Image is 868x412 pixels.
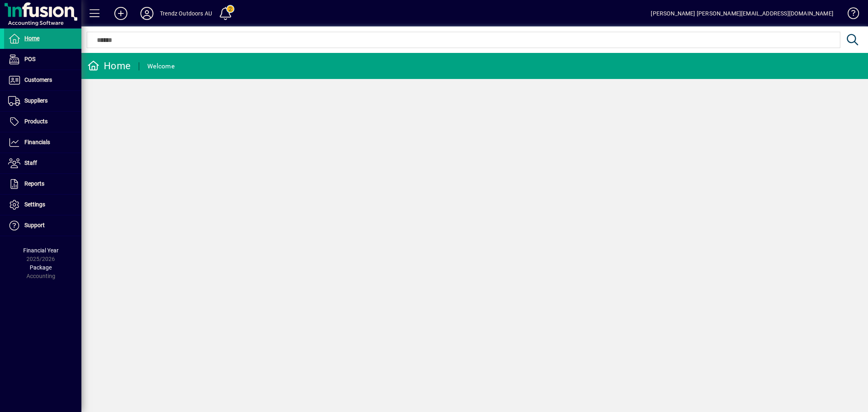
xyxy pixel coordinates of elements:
span: Reports [24,180,44,187]
a: Financials [4,132,81,153]
a: Support [4,215,81,236]
span: Products [24,118,48,125]
button: Profile [134,6,160,21]
div: Home [87,59,131,72]
a: Customers [4,70,81,90]
span: Financial Year [23,247,59,254]
a: POS [4,49,81,70]
span: Settings [24,201,45,208]
a: Reports [4,174,81,194]
span: Suppliers [24,97,48,104]
span: Support [24,222,45,228]
span: POS [24,56,35,62]
span: Customers [24,77,52,83]
a: Knowledge Base [842,2,858,28]
a: Staff [4,153,81,173]
a: Products [4,112,81,132]
span: Financials [24,139,50,145]
div: Welcome [147,60,175,73]
div: [PERSON_NAME] [PERSON_NAME][EMAIL_ADDRESS][DOMAIN_NAME] [651,7,833,20]
span: Home [24,35,39,42]
span: Staff [24,160,37,166]
div: Trendz Outdoors AU [160,7,212,20]
button: Add [108,6,134,21]
a: Suppliers [4,91,81,111]
a: Settings [4,195,81,215]
span: Package [30,264,52,271]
